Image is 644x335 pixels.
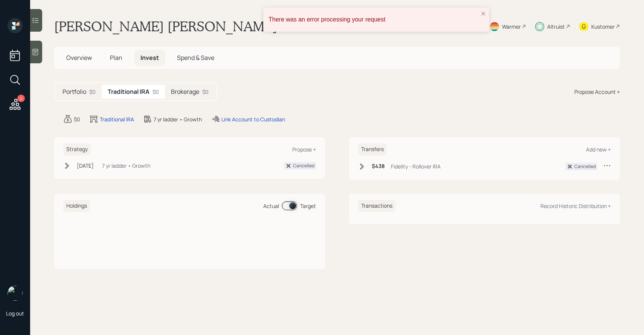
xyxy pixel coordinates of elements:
div: There was an error processing your request [269,16,479,23]
div: Propose + [292,146,316,153]
h1: [PERSON_NAME] [PERSON_NAME] [54,18,277,35]
div: Traditional IRA [100,115,134,123]
h6: Transactions [358,200,395,212]
div: Warmer [502,23,521,31]
span: Spend & Save [177,54,214,62]
span: Overview [66,54,92,62]
div: $0 [153,88,159,96]
div: Record Historic Distribution + [540,202,611,210]
span: Invest [140,54,159,62]
div: 2 [17,95,25,102]
h6: Strategy [63,143,91,156]
div: 7 yr ladder • Growth [102,162,150,170]
div: Add new + [586,146,611,153]
div: Actual [263,202,279,210]
h5: Portfolio [63,88,86,95]
div: Altruist [547,23,565,31]
div: [DATE] [77,162,94,170]
div: Propose Account + [574,88,620,96]
div: Fidelity - Rollover IRA [391,162,441,170]
div: Log out [6,310,24,317]
div: Kustomer [591,23,615,31]
h5: Traditional IRA [108,88,150,95]
div: Cancelled [293,162,314,169]
h6: $438 [372,163,385,170]
button: close [481,11,486,18]
div: Target [300,202,316,210]
div: $0 [202,88,209,96]
h6: Holdings [63,200,90,212]
div: $0 [74,115,80,123]
div: Cancelled [574,163,596,170]
h6: Transfers [358,143,387,156]
img: sami-boghos-headshot.png [8,286,23,301]
div: 7 yr ladder • Growth [154,115,202,123]
div: $0 [89,88,96,96]
span: Plan [110,54,122,62]
h5: Brokerage [171,88,199,95]
div: Link Account to Custodian [221,115,285,123]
